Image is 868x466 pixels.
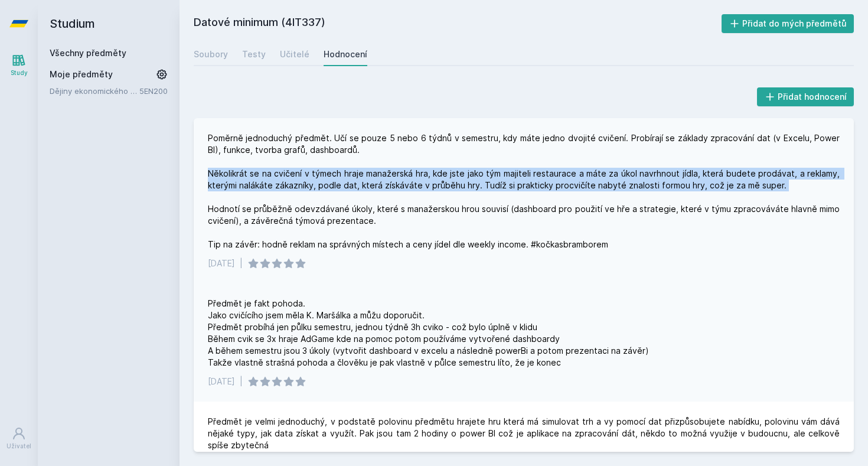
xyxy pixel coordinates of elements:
[50,69,113,80] span: Moje předměty
[6,442,31,451] div: Uživatel
[11,69,28,77] div: Study
[722,14,854,33] button: Přidat do mých předmětů
[280,48,309,60] div: Učitelé
[240,258,243,269] div: |
[139,86,168,96] a: 5EN200
[242,43,266,66] a: Testy
[50,48,126,58] a: Všechny předměty
[194,48,228,60] div: Soubory
[280,43,309,66] a: Učitelé
[194,43,228,66] a: Soubory
[2,47,35,83] a: Study
[194,14,722,33] h2: Datové minimum (4IT337)
[50,85,139,97] a: Dějiny ekonomického myšlení
[324,43,367,66] a: Hodnocení
[208,376,235,387] div: [DATE]
[208,416,840,451] div: Předmět je velmi jednoduchý, v podstatě polovinu předmětu hrajete hru která má simulovat trh a vy...
[242,48,266,60] div: Testy
[208,258,235,269] div: [DATE]
[324,48,367,60] div: Hodnocení
[208,298,651,369] div: Předmět je fakt pohoda. Jako cvičícího jsem měla K. Maršálka a můžu doporučit. Předmět probíhá je...
[757,87,854,106] button: Přidat hodnocení
[240,376,243,387] div: |
[208,132,840,250] div: Poměrně jednoduchý předmět. Učí se pouze 5 nebo 6 týdnů v semestru, kdy máte jedno dvojité cvičen...
[2,421,35,457] a: Uživatel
